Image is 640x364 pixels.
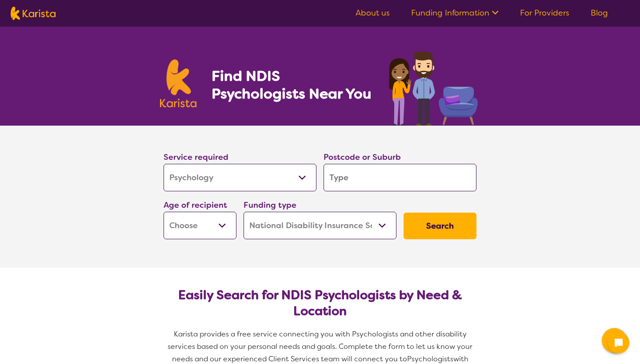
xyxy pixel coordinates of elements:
button: Channel Menu [602,328,627,353]
img: psychology [386,48,480,126]
button: Search [404,213,476,239]
img: Karista logo [160,59,196,107]
label: Service required [164,152,228,162]
input: Type [324,164,476,191]
a: Funding Information [411,8,499,18]
label: Postcode or Suburb [324,152,401,162]
label: Age of recipient [164,200,227,210]
h1: Find NDIS Psychologists Near You [212,67,376,103]
a: For Providers [520,8,569,18]
a: About us [356,8,390,18]
h2: Easily Search for NDIS Psychologists by Need & Location [171,287,469,319]
label: Funding type [244,200,296,210]
span: Psychologists [407,354,453,364]
span: Karista provides a free service connecting you with Psychologists and other disability services b... [168,329,474,364]
img: Karista logo [11,7,56,20]
a: Blog [591,8,608,18]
